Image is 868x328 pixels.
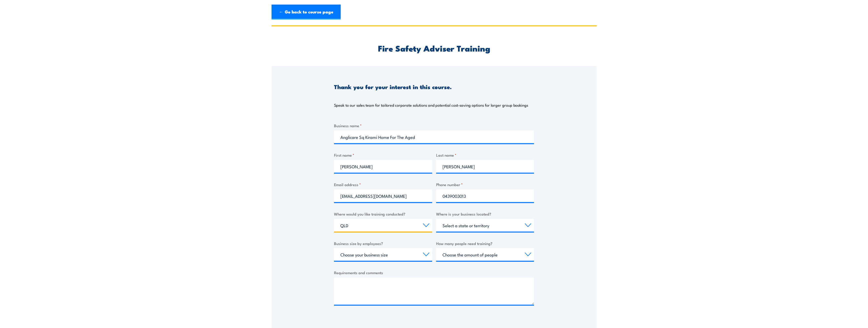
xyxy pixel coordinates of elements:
a: ← Go back to course page [272,5,341,20]
label: First name [334,152,432,158]
label: Phone number [436,182,534,187]
label: How many people need training? [436,240,534,246]
label: Business size by employees? [334,240,432,246]
p: Speak to our sales team for tailored corporate solutions and potential cost-saving options for la... [334,103,528,108]
label: Where would you like training conducted? [334,211,432,217]
label: Last name [436,152,534,158]
h3: Thank you for your interest in this course. [334,84,452,90]
label: Where is your business located? [436,211,534,217]
h2: Fire Safety Adviser Training [334,44,534,52]
label: Email address [334,182,432,187]
label: Requirements and comments [334,270,534,275]
label: Business name [334,123,534,128]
